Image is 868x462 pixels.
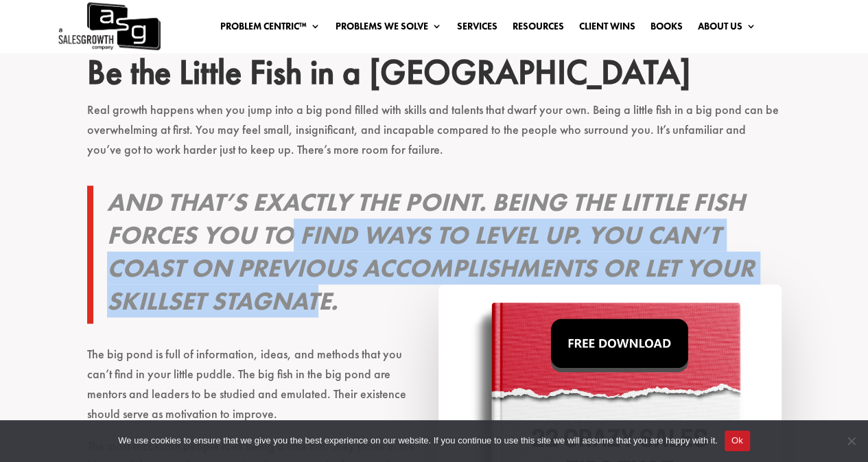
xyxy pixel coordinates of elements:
h3: And that’s exactly the point. Being the little fish forces you to find ways to level up. You can’... [107,185,782,323]
a: Services [456,21,497,36]
a: Resources [512,21,563,36]
a: About Us [697,21,755,36]
a: Problems We Solve [335,21,441,36]
a: Client Wins [578,21,635,36]
button: Ok [725,430,750,451]
p: Real growth happens when you jump into a big pond filled with skills and talents that dwarf your ... [87,100,782,172]
a: Books [650,21,682,36]
span: No [844,434,858,448]
a: Problem Centric™ [220,21,320,36]
p: The big pond is full of information, ideas, and methods that you can’t find in your little puddle... [87,344,782,435]
span: We use cookies to ensure that we give you the best experience on our website. If you continue to ... [118,434,717,448]
h2: Be the Little Fish in a [GEOGRAPHIC_DATA] [87,51,782,100]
